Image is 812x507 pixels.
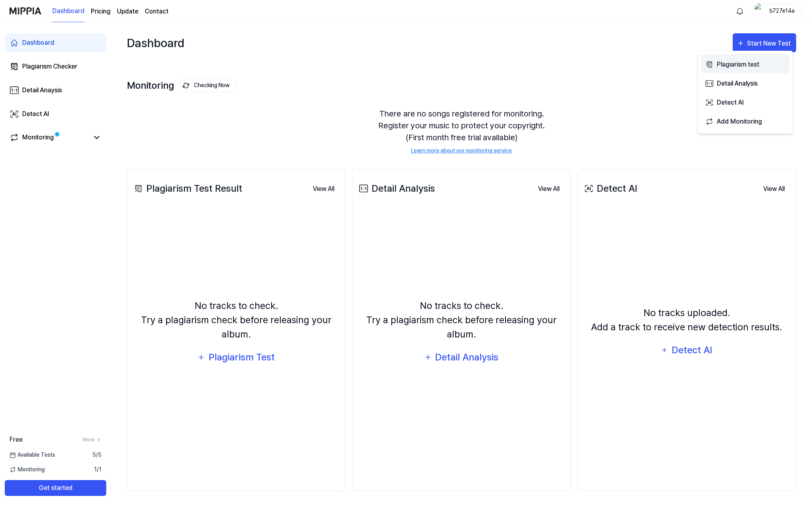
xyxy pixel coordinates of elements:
[717,116,786,127] div: Add Monitoring
[208,350,275,365] div: Plagiarism Test
[10,435,23,444] span: Free
[701,92,789,111] button: Detect AI
[357,299,566,341] div: No tracks to check. Try a plagiarism check before releasing your album.
[5,105,106,124] a: Detect AI
[127,79,236,92] div: Monitoring
[435,350,499,365] div: Detail Analysis
[735,6,745,16] img: 알림
[92,451,101,459] span: 5 / 5
[701,54,789,73] button: Plagiarism test
[306,181,341,197] button: View All
[752,4,802,18] button: profileb727e14a
[5,57,106,76] a: Plagiarism Checker
[132,181,242,196] div: Plagiarism Test Result
[670,343,713,358] div: Detect AI
[747,38,792,49] div: Start New Test
[701,111,789,130] button: Add Monitoring
[582,181,637,196] div: Detect AI
[733,33,796,52] button: Start New Test
[83,436,101,443] a: More
[127,30,184,55] div: Dashboard
[766,6,797,15] div: b727e14a
[22,62,77,71] div: Plagiarism Checker
[306,181,341,197] a: View All
[10,465,45,474] span: Monitoring
[5,33,106,52] a: Dashboard
[22,86,62,95] div: Detail Anaysis
[656,341,718,360] button: Detect AI
[411,147,512,155] a: Learn more about our monitoring service
[22,109,49,119] div: Detect AI
[117,7,138,16] a: Update
[91,7,111,16] a: Pricing
[717,97,786,108] div: Detect AI
[22,133,54,142] div: Monitoring
[591,306,782,334] div: No tracks uploaded. Add a track to receive new detection results.
[5,480,106,496] button: Get started
[532,181,566,197] a: View All
[717,59,786,70] div: Plagiarism test
[132,299,341,341] div: No tracks to check. Try a plagiarism check before releasing your album.
[5,81,106,100] a: Detail Anaysis
[532,181,566,197] button: View All
[192,348,280,367] button: Plagiarism Test
[757,181,791,197] a: View All
[178,79,236,92] button: Checking Now
[145,7,169,16] a: Contact
[10,133,89,142] a: Monitoring
[22,38,54,48] div: Dashboard
[52,0,84,22] a: Dashboard
[94,465,101,474] span: 1 / 1
[419,348,504,367] button: Detail Analysis
[127,98,796,164] div: There are no songs registered for monitoring. Register your music to protect your copyright. (Fir...
[10,451,55,459] span: Available Tests
[755,3,764,19] img: profile
[757,181,791,197] button: View All
[183,82,189,89] img: monitoring Icon
[701,73,789,92] button: Detail Analysis
[357,181,435,196] div: Detail Analysis
[717,78,786,89] div: Detail Analysis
